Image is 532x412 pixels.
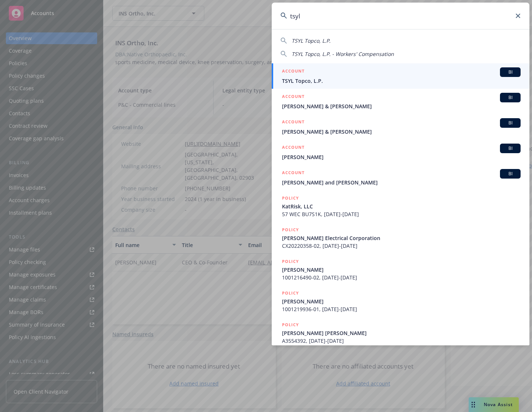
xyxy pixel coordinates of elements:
a: POLICY[PERSON_NAME]1001219936-01, [DATE]-[DATE] [272,285,529,317]
span: TSYL Topco, L.P. - Workers' Compensation [292,50,394,57]
a: ACCOUNTBI[PERSON_NAME] [272,140,529,165]
span: [PERSON_NAME] [282,297,521,305]
span: 1001216490-02, [DATE]-[DATE] [282,274,521,281]
span: [PERSON_NAME] [282,266,521,274]
a: ACCOUNTBI[PERSON_NAME] and [PERSON_NAME] [272,165,529,190]
h5: POLICY [282,226,299,233]
h5: ACCOUNT [282,144,304,152]
span: [PERSON_NAME] & [PERSON_NAME] [282,128,521,135]
span: [PERSON_NAME] [PERSON_NAME] [282,329,521,337]
span: [PERSON_NAME] Electrical Corporation [282,234,521,242]
span: [PERSON_NAME] [282,153,521,161]
h5: POLICY [282,258,299,265]
a: ACCOUNTBI[PERSON_NAME] & [PERSON_NAME] [272,89,529,114]
h5: ACCOUNT [282,67,304,76]
span: [PERSON_NAME] & [PERSON_NAME] [282,102,521,110]
span: 57 WEC BU7S1K, [DATE]-[DATE] [282,210,521,218]
h5: POLICY [282,289,299,297]
a: POLICY[PERSON_NAME]1001216490-02, [DATE]-[DATE] [272,254,529,285]
span: A3554392, [DATE]-[DATE] [282,337,521,345]
span: BI [503,120,518,126]
span: BI [503,69,518,75]
span: TSYL Topco, L.P. [292,37,331,44]
a: ACCOUNTBI[PERSON_NAME] & [PERSON_NAME] [272,114,529,140]
span: KatRisk, LLC [282,203,521,210]
span: BI [503,170,518,177]
span: [PERSON_NAME] and [PERSON_NAME] [282,179,521,186]
h5: ACCOUNT [282,118,304,127]
a: POLICY[PERSON_NAME] [PERSON_NAME]A3554392, [DATE]-[DATE] [272,317,529,349]
a: ACCOUNTBITSYL Topco, L.P. [272,63,529,89]
a: POLICY[PERSON_NAME] Electrical CorporationCX20220358-02, [DATE]-[DATE] [272,222,529,254]
h5: POLICY [282,194,299,202]
h5: POLICY [282,321,299,328]
a: POLICYKatRisk, LLC57 WEC BU7S1K, [DATE]-[DATE] [272,190,529,222]
h5: ACCOUNT [282,93,304,102]
span: BI [503,94,518,101]
span: 1001219936-01, [DATE]-[DATE] [282,305,521,313]
input: Search... [272,3,529,29]
h5: ACCOUNT [282,169,304,178]
span: TSYL Topco, L.P. [282,77,521,85]
span: CX20220358-02, [DATE]-[DATE] [282,242,521,250]
span: BI [503,145,518,152]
